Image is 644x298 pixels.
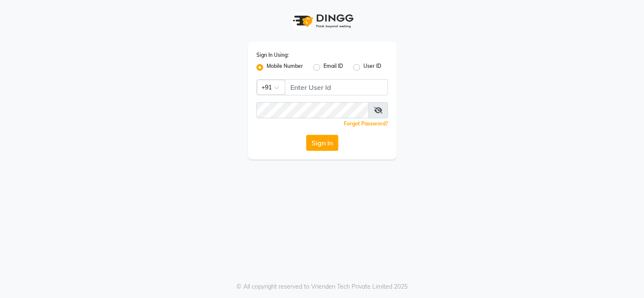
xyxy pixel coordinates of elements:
[256,102,369,118] input: Username
[288,8,356,33] img: logo1.svg
[363,62,381,72] label: User ID
[344,120,388,127] a: Forgot Password?
[323,62,343,72] label: Email ID
[306,135,338,151] button: Sign In
[285,79,388,95] input: Username
[267,62,303,72] label: Mobile Number
[256,51,289,59] label: Sign In Using:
